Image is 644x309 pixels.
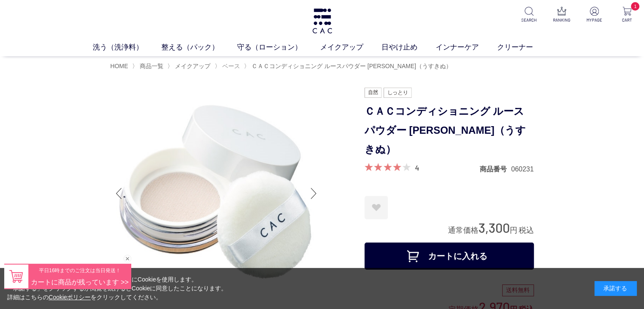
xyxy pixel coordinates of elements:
[415,163,419,172] a: 4
[365,243,534,270] button: カートに入れる
[161,42,237,53] a: 整える（パック）
[519,226,534,235] span: 税込
[497,42,551,53] a: クリーナー
[510,226,517,235] span: 円
[551,17,572,23] p: RANKING
[616,7,637,23] a: 1 CART
[132,62,166,70] li: 〉
[551,7,572,23] a: RANKING
[221,63,240,69] a: ベース
[237,42,320,53] a: 守る（ローション）
[480,165,511,174] dt: 商品番号
[384,88,412,98] img: しっとり
[365,88,382,98] img: 自然
[478,220,510,235] span: 3,300
[138,63,163,69] a: 商品一覧
[381,42,436,53] a: 日やけ止め
[252,63,452,69] span: ＣＡＣコンディショニング ルースパウダー [PERSON_NAME]（うすきぬ）
[584,7,605,23] a: MYPAGE
[616,17,637,23] p: CART
[594,281,637,296] div: 承諾する
[93,42,161,53] a: 洗う（洗浄料）
[365,196,388,219] a: お気に入りに登録する
[250,63,452,69] a: ＣＡＣコンディショニング ルースパウダー [PERSON_NAME]（うすきぬ）
[631,2,639,11] span: 1
[175,63,210,69] span: メイクアップ
[584,17,605,23] p: MYPAGE
[436,42,497,53] a: インナーケア
[320,42,381,53] a: メイクアップ
[511,165,533,174] dd: 060231
[173,63,210,69] a: メイクアップ
[222,63,240,69] span: ベース
[111,63,128,69] a: HOME
[365,102,534,159] h1: ＣＡＣコンディショニング ルースパウダー [PERSON_NAME]（うすきぬ）
[519,7,539,23] a: SEARCH
[448,226,478,235] span: 通常価格
[244,62,454,70] li: 〉
[215,62,242,70] li: 〉
[49,294,91,301] a: Cookieポリシー
[519,17,539,23] p: SEARCH
[311,8,333,33] img: logo
[140,63,163,69] span: 商品一覧
[111,88,322,299] img: ＣＡＣコンディショニング ルースパウダー 薄絹（うすきぬ）
[167,62,213,70] li: 〉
